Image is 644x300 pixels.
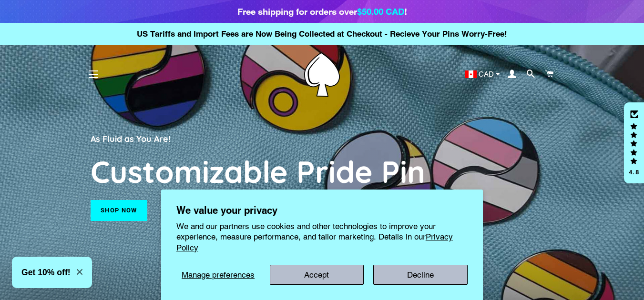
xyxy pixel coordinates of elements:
h2: We value your privacy [176,205,468,216]
div: Click to open Judge.me floating reviews tab [624,102,644,183]
p: We and our partners use cookies and other technologies to improve your experience, measure perfor... [176,221,468,252]
div: Free shipping for orders over ! [237,5,407,18]
button: Manage preferences [176,265,260,285]
p: As Fluid as You Are! [91,132,553,145]
span: Manage preferences [182,270,255,280]
div: 4.8 [628,169,640,175]
button: Decline [373,265,468,285]
a: Privacy Policy [176,232,453,252]
h2: Customizable Pride Pin [91,152,553,190]
span: CAD [479,70,494,78]
span: $50.00 CAD [357,6,404,17]
a: Shop now [91,200,147,221]
img: Pin-Ace [304,52,340,97]
button: Accept [270,265,364,285]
